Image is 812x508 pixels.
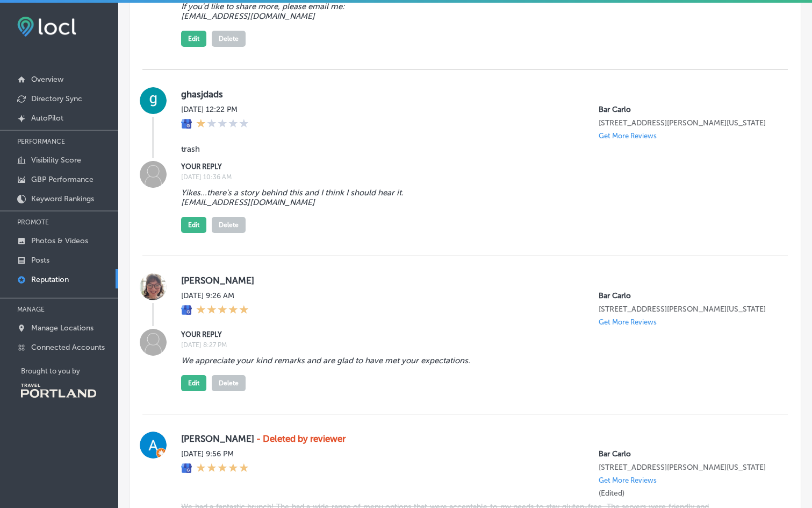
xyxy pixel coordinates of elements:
blockquote: trash [181,144,709,154]
p: Photos & Videos [31,236,88,245]
p: 6433 Southeast Foster Road [599,463,771,472]
button: Edit [181,375,206,391]
p: Visibility Score [31,156,81,165]
label: ghasjdads [181,89,771,100]
button: Delete [212,31,246,47]
label: [DATE] 10:36 AM [181,173,771,181]
p: Reputation [31,275,69,284]
p: Bar Carlo [599,449,771,458]
img: Image [140,161,167,188]
label: [PERSON_NAME] [181,275,771,286]
p: 6433 Southeast Foster Road [599,305,771,314]
div: 5 Stars [196,305,249,316]
p: 6433 Southeast Foster Road [599,118,771,128]
strong: - Deleted by reviewer [256,433,346,444]
label: YOUR REPLY [181,330,771,338]
label: [DATE] 9:56 PM [181,449,249,458]
p: Bar Carlo [599,291,771,300]
p: Brought to you by [21,367,118,375]
p: GBP Performance [31,175,94,184]
label: [DATE] 12:22 PM [181,105,249,114]
p: Posts [31,256,49,265]
p: Bar Carlo [599,105,771,114]
p: Get More Reviews [599,318,657,326]
label: YOUR REPLY [181,163,771,171]
label: [DATE] 8:27 PM [181,341,771,349]
button: Edit [181,217,206,233]
button: Delete [212,217,246,233]
div: 5 Stars [196,463,249,475]
p: AutoPilot [31,114,63,123]
button: Delete [212,375,246,391]
div: 1 Star [196,118,249,130]
img: fda3e92497d09a02dc62c9cd864e3231.png [17,17,76,37]
label: [DATE] 9:26 AM [181,291,249,300]
label: (Edited) [599,489,624,498]
button: Edit [181,31,206,47]
img: Travel Portland [21,384,96,398]
blockquote: We appreciate your kind remarks and are glad to have met your expectations. [181,356,709,365]
label: [PERSON_NAME] [181,433,771,444]
p: Keyword Rankings [31,194,94,203]
p: Connected Accounts [31,343,105,352]
p: Overview [31,75,63,84]
p: Get More Reviews [599,132,657,140]
blockquote: Yikes...there's a story behind this and I think I should hear it. [EMAIL_ADDRESS][DOMAIN_NAME] [181,188,709,207]
p: Get More Reviews [599,476,657,484]
img: Image [140,329,167,356]
p: Directory Sync [31,94,82,103]
p: Manage Locations [31,323,94,333]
